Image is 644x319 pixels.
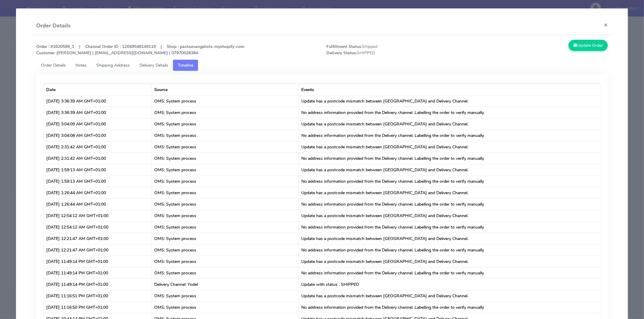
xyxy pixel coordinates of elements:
button: Close [599,17,613,33]
td: OMS: System process [152,141,299,153]
td: OMS: System process [152,198,299,210]
td: OMS: System process [152,290,299,302]
th: Source [152,84,299,95]
td: [DATE] 1:26:44 AM GMT+01:00 [44,187,152,198]
td: No address information provided from the Delivery channel. Labelling the order to verify manually [299,221,600,233]
strong: Fulfillment Status: [326,44,362,49]
td: [DATE] 11:16:51 PM GMT+01:00 [44,290,152,302]
td: OMS: System process [152,118,299,130]
td: OMS: System process [152,164,299,175]
td: No address information provided from the Delivery channel. Labelling the order to verify manually [299,107,600,118]
td: OMS: System process [152,244,299,256]
td: Update with status : SHIPPED [299,279,600,290]
td: OMS: System process [152,107,299,118]
td: Update has a postcode mismatch between [GEOGRAPHIC_DATA] and Delivery Channel. [299,118,600,130]
td: Update has a postcode mismatch between [GEOGRAPHIC_DATA] and Delivery Channel. [299,141,600,153]
td: OMS: System process [152,233,299,244]
td: [DATE] 2:31:42 AM GMT+01:00 [44,153,152,164]
th: Date [44,84,152,95]
td: [DATE] 11:16:50 PM GMT+01:00 [44,302,152,313]
td: No address information provided from the Delivery channel. Labelling the order to verify manually [299,267,600,279]
th: Events [299,84,600,95]
td: No address information provided from the Delivery channel. Labelling the order to verify manually [299,130,600,141]
td: [DATE] 11:49:14 PM GMT+01:00 [44,279,152,290]
ul: Tabs [36,60,608,71]
td: OMS: System process [152,187,299,198]
span: Shipping Address [96,62,130,68]
td: OMS: System process [152,175,299,187]
td: OMS: System process [152,153,299,164]
td: OMS: System process [152,95,299,107]
button: Update Order [569,40,608,51]
td: [DATE] 3:04:08 AM GMT+01:00 [44,130,152,141]
span: Delivery Details [139,62,168,68]
strong: Order : #1620599_1 | Channel Order ID : 12049548149119 | Shop : pastaevangelists-myshopify-com [P... [36,44,244,56]
td: OMS: System process [152,221,299,233]
td: [DATE] 12:21:47 AM GMT+01:00 [44,244,152,256]
td: No address information provided from the Delivery channel. Labelling the order to verify manually [299,302,600,313]
td: [DATE] 11:49:14 PM GMT+01:00 [44,267,152,279]
span: Order Details [41,62,66,68]
td: [DATE] 3:36:39 AM GMT+01:00 [44,95,152,107]
td: [DATE] 1:59:13 AM GMT+01:00 [44,164,152,175]
span: Timeline [178,62,193,68]
td: [DATE] 1:59:13 AM GMT+01:00 [44,175,152,187]
td: [DATE] 11:49:14 PM GMT+01:00 [44,256,152,267]
td: Update has a postcode mismatch between [GEOGRAPHIC_DATA] and Delivery Channel. [299,233,600,244]
strong: Delivery Status: [326,50,357,56]
td: No address information provided from the Delivery channel. Labelling the order to verify manually [299,175,600,187]
td: No address information provided from the Delivery channel. Labelling the order to verify manually [299,198,600,210]
td: OMS: System process [152,130,299,141]
span: Shipped SHIPPED [322,43,467,56]
td: Update has a postcode mismatch between [GEOGRAPHIC_DATA] and Delivery Channel. [299,290,600,302]
td: [DATE] 12:21:47 AM GMT+01:00 [44,233,152,244]
td: [DATE] 1:26:44 AM GMT+01:00 [44,198,152,210]
td: OMS: System process [152,267,299,279]
td: [DATE] 3:36:39 AM GMT+01:00 [44,107,152,118]
td: Update has a postcode mismatch between [GEOGRAPHIC_DATA] and Delivery Channel. [299,256,600,267]
td: OMS: System process [152,210,299,221]
td: Update has a postcode mismatch between [GEOGRAPHIC_DATA] and Delivery Channel. [299,95,600,107]
td: OMS: System process [152,256,299,267]
td: No address information provided from the Delivery channel. Labelling the order to verify manually [299,244,600,256]
td: Update has a postcode mismatch between [GEOGRAPHIC_DATA] and Delivery Channel. [299,187,600,198]
td: OMS: System process [152,302,299,313]
h4: Order Details [36,22,71,30]
td: Update has a postcode mismatch between [GEOGRAPHIC_DATA] and Delivery Channel. [299,164,600,175]
td: [DATE] 3:04:09 AM GMT+01:00 [44,118,152,130]
td: [DATE] 12:54:12 AM GMT+01:00 [44,221,152,233]
span: Notes [75,62,87,68]
td: [DATE] 12:54:12 AM GMT+01:00 [44,210,152,221]
td: No address information provided from the Delivery channel. Labelling the order to verify manually [299,153,600,164]
td: [DATE] 2:31:42 AM GMT+01:00 [44,141,152,153]
strong: Customer : [36,50,57,56]
td: Delivery Channel: Yodel [152,279,299,290]
td: Update has a postcode mismatch between [GEOGRAPHIC_DATA] and Delivery Channel. [299,210,600,221]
